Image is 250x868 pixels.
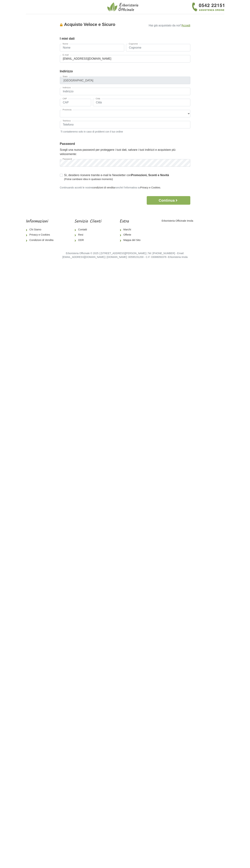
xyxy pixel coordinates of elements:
h5: Informazioni [26,219,56,224]
label: Indirizzo [62,87,72,89]
a: Privacy e Cookies [140,186,160,189]
input: CAP [60,99,91,106]
legend: Indirizzo [60,69,190,74]
label: Stato [62,76,69,78]
label: Telefono [62,120,72,122]
a: Contatti [75,227,102,232]
a: Marchi [120,227,143,232]
label: CAP [62,98,68,100]
label: Provincia [62,109,73,111]
a: condizioni di vendita [92,186,115,189]
label: Nome [62,43,69,45]
img: Erboristeria Officinale [107,2,139,12]
label: E-mail [62,54,70,56]
label: Città [95,98,101,100]
a: Erboristeria Officinale Imola [162,219,193,222]
a: Condizioni di Vendita [26,238,56,243]
strong: Promozioni, Sconti e Novità [131,174,169,177]
a: Accedi [182,24,190,27]
div: Acquisto Veloce e Sicuro [60,21,142,28]
label: Password [62,158,73,160]
p: Hai già acquistato da noi? [142,23,190,28]
legend: I miei dati [60,36,190,41]
small: Ti contatteremo solo in caso di problemi con il tuo ordine [60,129,190,134]
h5: Extra [120,219,143,224]
input: Nome [60,44,124,51]
small: (Potrai cambiare idea in qualsiasi momento) [64,177,169,181]
h5: Servizio Clienti [75,219,102,224]
a: Mappa del Sito [120,238,143,243]
label: Sì, desidero ricevere tramite e-mail le Newsletter con [64,173,169,181]
a: Resi [75,232,102,238]
small: Erboristeria Officinale © 2025 | [STREET_ADDRESS][PERSON_NAME] | Tel: [PHONE_NUMBER] - Email: [EM... [62,252,188,259]
a: Erboristeria Imola [168,256,188,258]
input: Telefono [60,121,190,128]
label: Cognome [128,43,139,45]
a: Chi Siamo [26,227,56,232]
input: Indirizzo [60,88,190,95]
a: Privacy e Cookies [26,232,56,238]
legend: Password [60,141,190,146]
p: Scegli una nuova password per proteggere i tuoi dati, salvare i tuoi indirizzi e acquistare più v... [60,148,190,156]
a: ODR [75,238,102,243]
small: Continuando accetti le nostre nonchè l'informativa su . [60,186,161,189]
a: Offerte [120,232,143,238]
input: Cognome [126,44,190,51]
input: Città [93,99,190,106]
button: Continua [147,196,190,205]
input: E-mail [60,55,190,63]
